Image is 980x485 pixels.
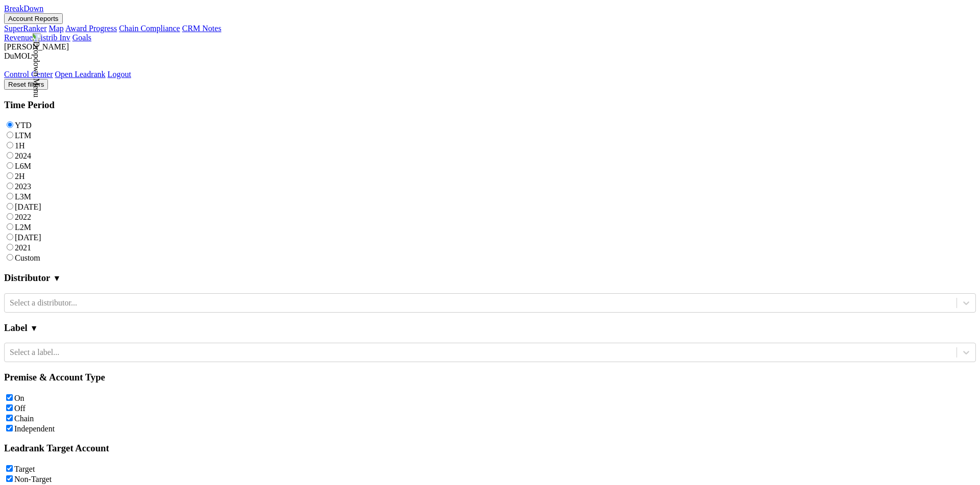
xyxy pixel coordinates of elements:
[15,243,31,252] label: 2021
[108,70,131,79] a: Logout
[65,24,117,33] a: Award Progress
[15,202,41,211] label: [DATE]
[35,33,70,42] a: Distrib Inv
[32,33,41,97] img: Dropdown Menu
[53,274,61,283] span: ▼
[4,70,53,79] a: Control Center
[14,414,34,423] label: Chain
[182,24,222,33] a: CRM Notes
[55,70,106,79] a: Open Leadrank
[30,324,38,333] span: ▼
[119,24,180,33] a: Chain Compliance
[15,233,41,242] label: [DATE]
[4,272,50,284] h3: Distributor
[4,24,976,33] div: Account Reports
[4,443,976,454] h3: Leadrank Target Account
[15,253,40,262] label: Custom
[15,213,31,221] label: 2022
[15,121,32,130] label: YTD
[4,13,63,24] button: Account Reports
[4,52,32,60] span: DuMOL
[4,24,47,33] a: SuperRanker
[15,223,31,232] label: L2M
[14,475,52,483] label: Non-Target
[15,162,31,170] label: L6M
[15,141,25,150] label: 1H
[14,404,26,413] label: Off
[15,192,31,201] label: L3M
[14,424,55,433] label: Independent
[14,394,24,402] label: On
[15,131,31,140] label: LTM
[72,33,91,42] a: Goals
[4,322,28,334] h3: Label
[4,99,976,111] h3: Time Period
[15,172,25,181] label: 2H
[4,33,33,42] a: Revenue
[4,70,976,79] div: Dropdown Menu
[4,4,43,13] a: BreakDown
[15,182,31,191] label: 2023
[4,79,48,90] button: Reset filters
[4,372,976,383] h3: Premise & Account Type
[49,24,64,33] a: Map
[14,465,35,473] label: Target
[4,42,976,52] div: [PERSON_NAME]
[15,151,31,160] label: 2024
